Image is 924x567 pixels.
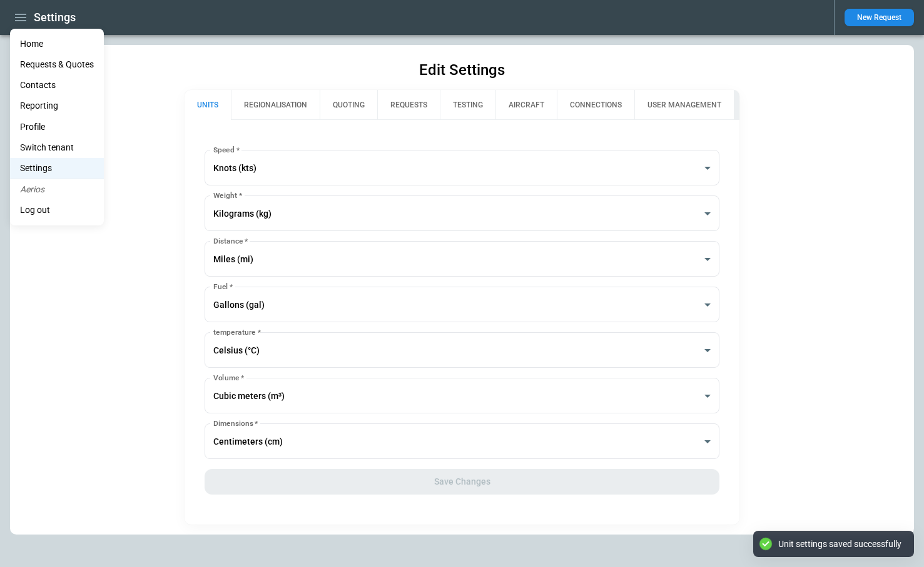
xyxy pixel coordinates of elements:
[778,538,901,550] div: Unit settings saved successfully
[10,34,104,54] a: Home
[10,96,104,116] a: Reporting
[10,137,104,158] li: Switch tenant
[10,117,104,137] a: Profile
[10,200,104,220] li: Log out
[10,75,104,96] a: Contacts
[10,158,104,179] a: Settings
[10,54,104,75] a: Requests & Quotes
[10,179,104,200] li: Aerios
